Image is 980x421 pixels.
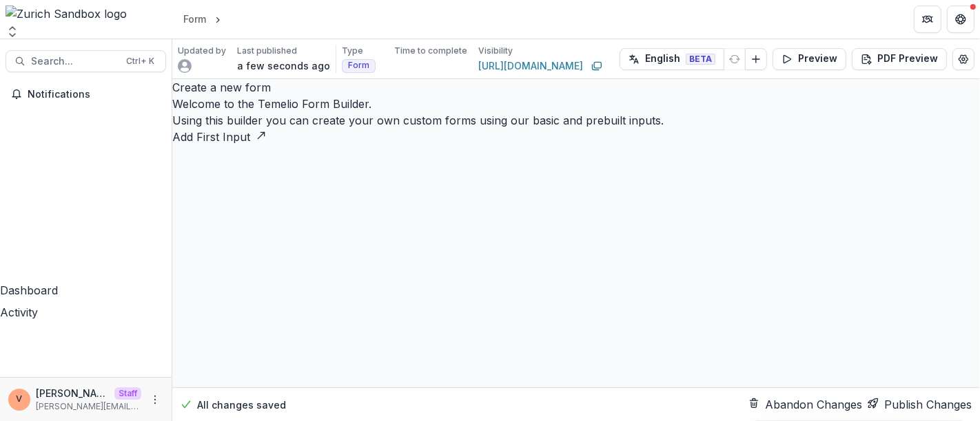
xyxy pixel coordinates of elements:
[6,22,19,39] button: Open entity switcher
[478,45,513,57] p: Visibility
[868,396,972,413] button: Publish Changes
[178,9,212,29] a: Form
[348,61,369,70] span: Form
[478,58,583,73] a: [URL][DOMAIN_NAME]
[28,89,161,100] span: Notifications
[852,48,947,70] button: PDF Preview
[178,9,283,29] nav: breadcrumb
[237,58,330,73] p: a few seconds ago
[237,45,297,57] p: Last published
[589,58,605,74] button: Copy link
[147,391,163,408] button: More
[724,48,746,70] button: Refresh Translation
[123,54,157,69] div: Ctrl + K
[183,12,206,26] div: Form
[773,48,846,70] button: Preview
[172,96,980,112] p: Welcome to the Temelio Form Builder.
[952,48,974,70] button: Edit Form Settings
[36,400,141,413] p: [PERSON_NAME][EMAIL_ADDRESS][DOMAIN_NAME]
[178,59,192,73] svg: avatar
[172,112,980,129] p: Using this builder you can create your own custom forms using our basic and prebuilt inputs.
[6,83,166,105] button: Notifications
[745,48,767,70] button: Add Language
[197,398,286,412] p: All changes saved
[36,386,109,400] p: [PERSON_NAME]
[947,6,974,33] button: Get Help
[172,129,267,145] button: Add First Input
[178,45,226,57] p: Updated by
[342,45,363,57] p: Type
[6,6,167,22] img: Zurich Sandbox logo
[172,79,980,96] h3: Create a new form
[394,45,467,57] p: Time to complete
[17,395,23,404] div: Venkat
[6,50,166,72] button: Search...
[114,387,141,400] p: Staff
[748,396,862,413] button: Abandon Changes
[620,48,724,70] button: English BETA
[31,56,118,67] span: Search...
[914,6,941,33] button: Partners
